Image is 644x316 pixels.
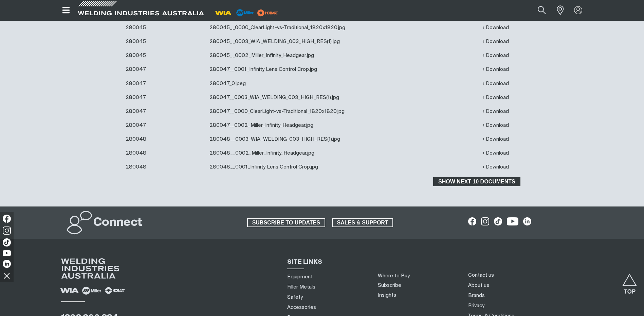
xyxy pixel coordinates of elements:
[124,62,208,76] td: 280047
[208,132,393,146] td: 280048__0003_WIA_WELDING_003_HIGH_RES(1).jpg
[378,293,396,298] a: Insights
[287,273,313,280] a: Equipment
[287,283,315,291] a: Filler Metals
[333,218,393,227] span: SALES & SUPPORT
[3,250,11,256] img: YouTube
[483,94,509,101] a: Download
[208,160,393,174] td: 280048__0001_Infinity Lens Control Crop.jpg
[468,282,489,289] a: About us
[434,177,519,186] span: Show next 10 documents
[124,118,208,132] td: 280047
[483,24,509,32] a: Download
[124,91,208,104] td: 280047
[332,218,393,227] a: SALES & SUPPORT
[3,226,11,235] img: Instagram
[208,77,393,91] td: 280047_0.jpeg
[483,135,509,143] a: Download
[521,3,553,18] input: Product name or item number...
[378,283,401,288] a: Subscribe
[468,272,494,279] a: Contact us
[3,215,11,223] img: Facebook
[622,274,637,289] button: Scroll to top
[208,91,393,104] td: 280047__0003_WIA_WELDING_003_HIGH_RES(1).jpg
[124,21,208,35] td: 280045
[530,3,553,18] button: Search products
[468,292,485,299] a: Brands
[93,215,142,230] h2: Connect
[255,8,280,18] img: miller
[3,238,11,246] img: TikTok
[483,149,509,157] a: Download
[248,218,325,227] span: SUBSCRIBE TO UPDATES
[287,259,322,265] span: SITE LINKS
[433,177,520,186] button: Show next 10 documents
[124,77,208,91] td: 280047
[124,48,208,62] td: 280045
[483,52,509,59] a: Download
[3,260,11,268] img: LinkedIn
[483,65,509,73] a: Download
[124,132,208,146] td: 280048
[287,304,316,311] a: Accessories
[208,62,393,76] td: 280047__0001_Infinity Lens Control Crop.jpg
[483,80,509,87] a: Download
[483,121,509,129] a: Download
[483,107,509,115] a: Download
[483,38,509,45] a: Download
[208,146,393,160] td: 280048__0002_Miller_Infinity_Headgear.jpg
[208,48,393,62] td: 280045__0002_Miller_Infinity_Headgear.jpg
[247,218,325,227] a: SUBSCRIBE TO UPDATES
[468,302,484,309] a: Privacy
[1,270,13,281] img: hide socials
[124,104,208,118] td: 280047
[255,10,280,15] a: miller
[287,294,303,301] a: Safety
[124,35,208,48] td: 280045
[378,273,410,278] a: Where to Buy
[208,118,393,132] td: 280047__0002_Miller_Infinity_Headgear.jpg
[483,163,509,171] a: Download
[124,146,208,160] td: 280048
[208,21,393,35] td: 280045__0000_ClearLight-vs-Traditional_1820x1820.jpg
[208,104,393,118] td: 280047__0000_ClearLight-vs-Traditional_1820x1820.jpg
[124,160,208,174] td: 280048
[208,35,393,48] td: 280045__0003_WIA_WELDING_003_HIGH_RES(1).jpg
